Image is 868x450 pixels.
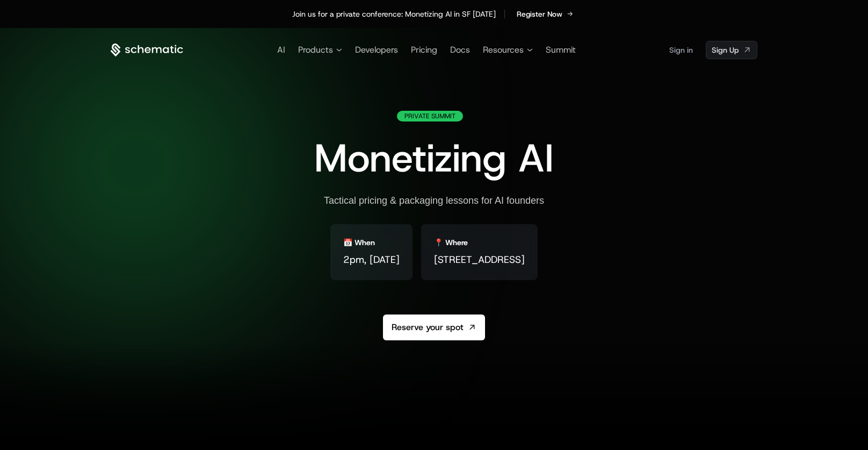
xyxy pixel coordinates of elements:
[314,132,554,184] span: Monetizing AI
[513,6,576,22] a: [object Object]
[343,237,375,248] div: 📅 When
[292,9,496,19] div: Join us for a private conference: Monetizing AI in SF [DATE]
[397,111,463,122] div: Private Summit
[383,315,485,340] a: Reserve your spot
[277,44,285,55] a: AI
[483,44,524,56] span: Resources
[450,44,470,55] a: Docs
[434,237,468,248] div: 📍 Where
[517,9,562,19] span: Register Now
[355,44,398,55] a: Developers
[343,252,400,267] span: 2pm, [DATE]
[712,45,739,55] span: Sign Up
[669,41,693,59] a: Sign in
[546,44,576,55] a: Summit
[706,41,757,59] a: [object Object]
[434,252,525,267] span: [STREET_ADDRESS]
[298,44,333,56] span: Products
[411,44,437,55] a: Pricing
[324,195,544,207] div: Tactical pricing & packaging lessons for AI founders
